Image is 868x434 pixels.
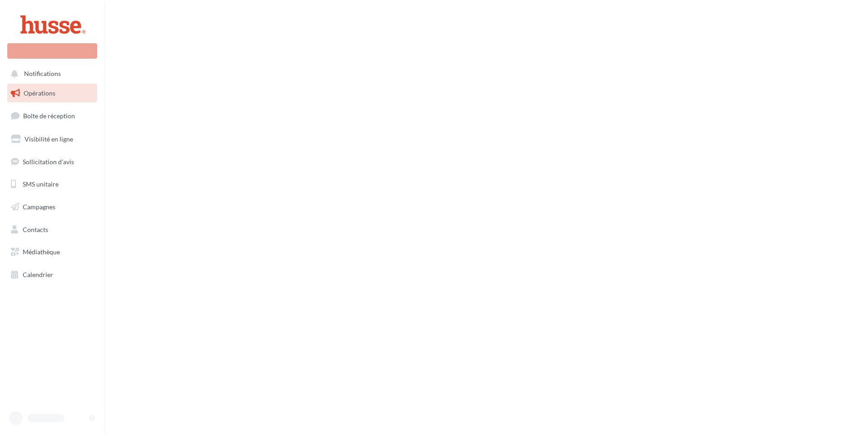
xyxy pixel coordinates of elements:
span: Notifications [24,70,61,78]
a: Contacts [5,220,99,239]
a: Visibilité en ligne [5,130,99,149]
a: SMS unitaire [5,175,99,194]
span: Campagnes [23,203,55,211]
a: Médiathèque [5,242,99,262]
div: Nouvelle campagne [7,43,97,59]
a: Boîte de réception [5,106,99,126]
span: Opérations [24,89,55,97]
span: Boîte de réception [23,112,75,120]
span: SMS unitaire [23,180,59,188]
span: Calendrier [23,271,53,278]
span: Sollicitation d'avis [23,157,74,165]
a: Campagnes [5,197,99,217]
span: Médiathèque [23,248,60,256]
a: Calendrier [5,265,99,284]
span: Visibilité en ligne [25,135,73,143]
a: Opérations [5,84,99,103]
a: Sollicitation d'avis [5,152,99,172]
span: Contacts [23,226,48,233]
